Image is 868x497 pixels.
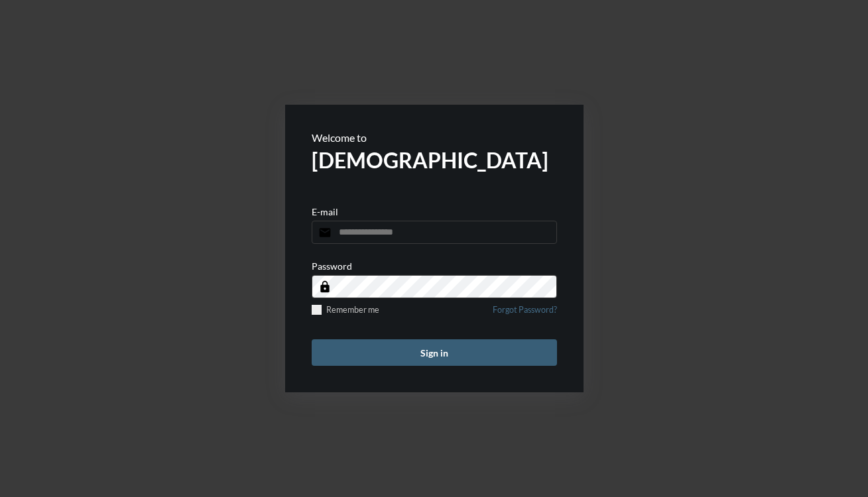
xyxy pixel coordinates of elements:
p: E-mail [312,206,338,217]
h2: [DEMOGRAPHIC_DATA] [312,147,557,173]
button: Sign in [312,339,557,366]
p: Password [312,260,352,272]
p: Welcome to [312,131,557,144]
label: Remember me [312,305,379,315]
a: Forgot Password? [493,305,557,323]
